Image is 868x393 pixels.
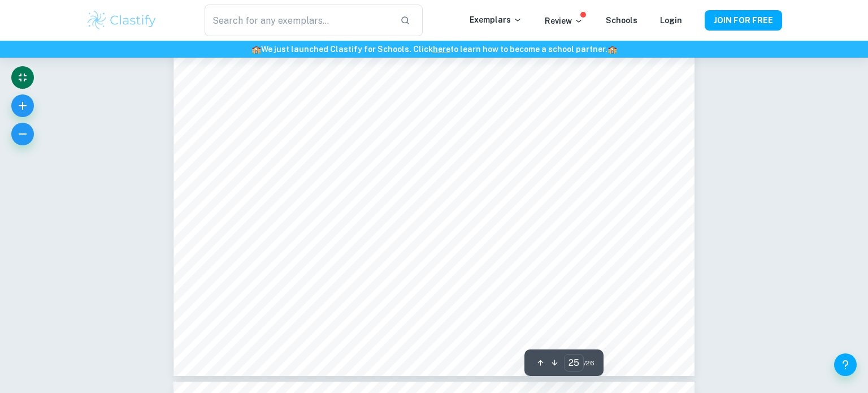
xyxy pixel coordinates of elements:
[834,353,857,376] button: Help and Feedback
[11,66,34,89] button: Exit fullscreen
[251,45,261,54] span: 🏫
[660,16,682,25] a: Login
[607,45,617,54] span: 🏫
[86,9,158,32] img: Clastify logo
[705,10,782,31] button: JOIN FOR FREE
[545,15,583,27] p: Review
[205,5,391,36] input: Search for any exemplars...
[584,358,594,368] span: / 26
[606,16,637,25] a: Schools
[470,14,522,26] p: Exemplars
[2,43,866,55] h6: We just launched Clastify for Schools. Click to learn how to become a school partner.
[433,45,450,54] a: here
